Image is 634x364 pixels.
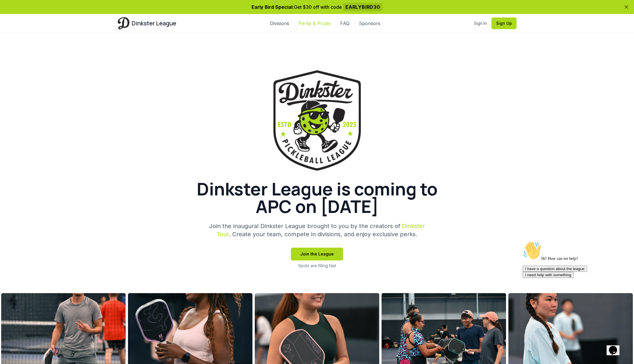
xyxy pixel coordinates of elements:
[118,17,129,29] img: Dinkster
[607,338,625,355] iframe: chat widget
[177,180,457,215] h1: Dinkster League is coming to APC on [DATE]
[291,248,343,260] button: Join the League
[118,17,176,29] a: Dinkster League
[298,263,336,269] p: Spots are filling fast
[624,4,629,10] button: Dismiss banner
[298,20,331,27] a: Perks & Prizes
[474,20,487,26] a: Sign In
[273,70,361,171] img: Dinkster League
[2,2,21,21] img: :wave:
[252,4,294,10] span: Early Bird Special:
[118,3,517,10] p: Get $30 off with code
[2,17,58,22] span: Hi! How can we help?
[2,2,107,39] div: 👋Hi! How can we help?I have a question about the leagueI need help with something
[2,27,67,33] button: I have a question about the league
[359,20,380,27] a: Sponsors
[491,17,517,29] button: Sign Up
[520,239,625,335] iframe: chat widget
[132,19,176,27] span: Dinkster League
[340,20,350,27] a: FAQ
[205,222,429,238] p: Join the inaugural Dinkster League brought to you by the creators of . Create your team, compete ...
[343,3,382,11] span: EARLYBIRD30
[270,20,289,27] a: Divisions
[2,33,53,39] button: I need help with something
